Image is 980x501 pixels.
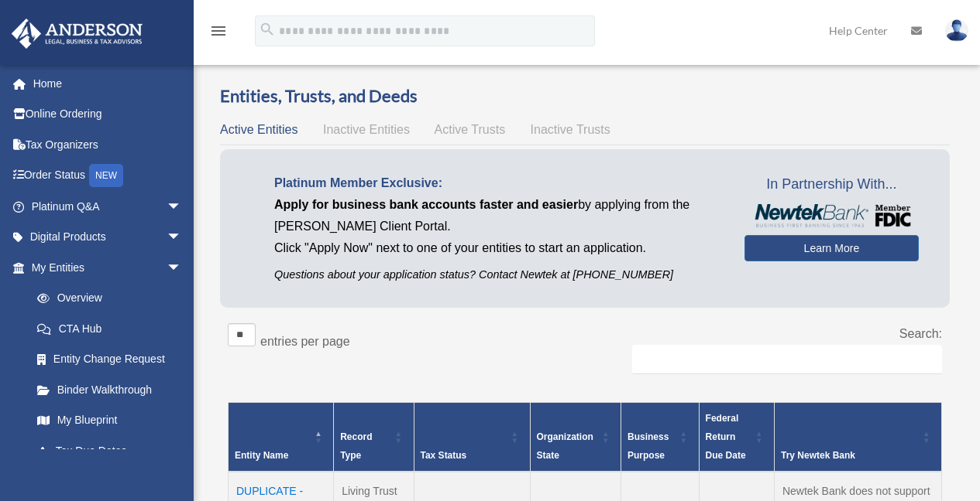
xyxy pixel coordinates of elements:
th: Business Purpose: Activate to sort [621,402,700,472]
a: My Blueprint [22,405,198,436]
span: Record Type [340,431,372,461]
label: entries per page [260,335,350,348]
span: In Partnership With... [744,172,919,197]
span: Active Entities [220,123,297,136]
span: Federal Return Due Date [706,413,746,461]
i: menu [209,22,228,40]
span: Apply for business bank accounts faster and easier [274,198,578,211]
span: arrow_drop_down [167,222,198,254]
th: Organization State: Activate to sort [530,402,621,472]
div: NEW [89,164,123,187]
a: Binder Walkthrough [22,374,198,405]
span: Business Purpose [628,431,669,461]
p: by applying from the [PERSON_NAME] Client Portal. [274,194,721,237]
p: Click "Apply Now" next to one of your entities to start an application. [274,237,721,259]
h3: Entities, Trusts, and Deeds [220,84,950,108]
a: Entity Change Request [22,344,198,375]
a: Tax Due Dates [22,435,198,466]
a: Overview [22,283,190,314]
span: arrow_drop_down [167,191,198,223]
a: Tax Organizers [11,129,205,160]
a: Online Ordering [11,99,205,130]
a: CTA Hub [22,313,198,344]
label: Search: [899,327,942,340]
p: Questions about your application status? Contact Newtek at [PHONE_NUMBER] [274,265,721,285]
span: Tax Status [421,450,467,461]
th: Entity Name: Activate to invert sorting [229,402,334,472]
th: Try Newtek Bank : Activate to sort [774,402,941,472]
a: My Entitiesarrow_drop_down [11,252,198,283]
span: Organization State [537,431,593,461]
th: Record Type: Activate to sort [334,402,414,472]
span: Entity Name [235,450,288,461]
th: Federal Return Due Date: Activate to sort [699,402,774,472]
i: search [259,21,276,38]
span: Inactive Trusts [531,123,610,136]
img: NewtekBankLogoSM.png [752,204,911,227]
a: Digital Productsarrow_drop_down [11,222,205,253]
div: Try Newtek Bank [781,446,918,465]
img: Anderson Advisors Platinum Portal [7,19,147,49]
a: menu [209,27,228,40]
span: Inactive Entities [323,123,410,136]
a: Learn More [744,235,919,261]
a: Order StatusNEW [11,160,205,192]
span: arrow_drop_down [167,252,198,284]
th: Tax Status: Activate to sort [414,402,530,472]
a: Platinum Q&Aarrow_drop_down [11,191,205,222]
p: Platinum Member Exclusive: [274,172,721,194]
span: Active Trusts [435,123,506,136]
img: User Pic [945,19,968,42]
a: Home [11,68,205,99]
